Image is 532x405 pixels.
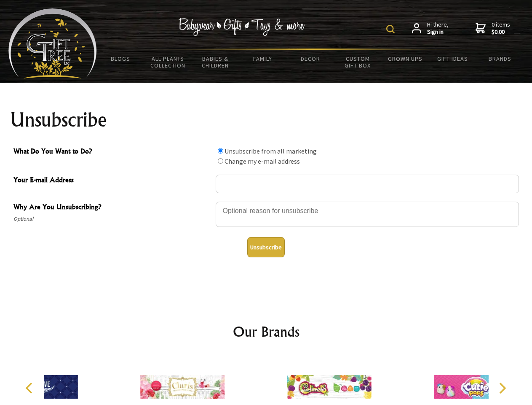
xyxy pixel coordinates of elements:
[334,50,382,74] a: Custom Gift Box
[247,237,285,257] button: Unsubscribe
[179,18,305,36] img: Babywear - Gifts - Toys & more
[429,50,476,67] a: Gift Ideas
[218,148,223,154] input: What Do You Want to Do?
[286,50,334,67] a: Decor
[13,202,211,214] span: Why Are You Unsubscribing?
[13,175,211,187] span: Your E-mail Address
[239,50,287,67] a: Family
[427,28,449,36] strong: Sign in
[492,28,510,36] strong: $0.00
[476,21,510,36] a: 0 items$0.00
[492,21,510,36] span: 0 items
[386,25,395,33] img: product search
[216,202,519,227] textarea: Why Are You Unsubscribing?
[427,21,449,36] span: Hi there,
[493,379,511,397] button: Next
[476,50,524,67] a: Brands
[216,175,519,193] input: Your E-mail Address
[17,321,516,342] h2: Our Brands
[381,50,429,67] a: Grown Ups
[8,8,97,78] img: Babyware - Gifts - Toys and more...
[144,50,192,74] a: All Plants Collection
[225,157,300,165] label: Change my e-mail address
[10,110,522,130] h1: Unsubscribe
[225,147,317,155] label: Unsubscribe from all marketing
[412,21,449,36] a: Hi there,Sign in
[97,50,144,67] a: BLOGS
[218,158,223,164] input: What Do You Want to Do?
[13,214,211,224] span: Optional
[21,379,40,397] button: Previous
[13,146,211,158] span: What Do You Want to Do?
[192,50,239,74] a: Babies & Children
